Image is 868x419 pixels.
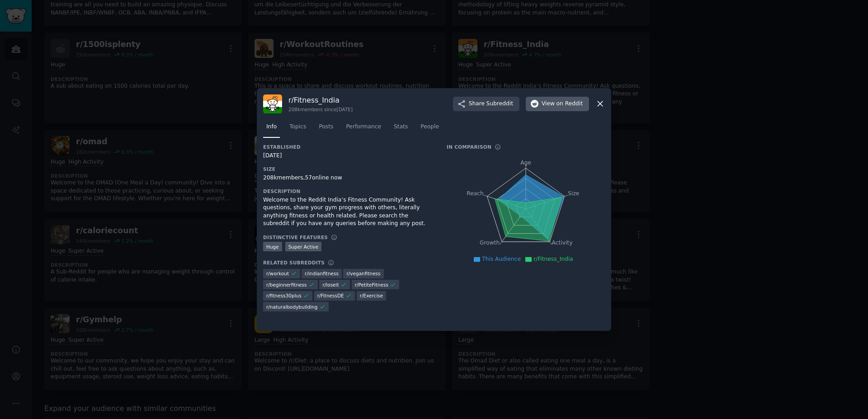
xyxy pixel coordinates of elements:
span: r/ beginnerfitness [266,282,307,288]
img: Fitness_India [263,94,282,113]
h3: Distinctive Features [263,234,328,240]
span: This Audience [482,256,521,262]
span: r/ naturalbodybuilding [266,304,317,310]
a: Topics [286,120,309,138]
span: Posts [319,123,333,131]
h3: Size [263,166,434,172]
span: r/ FitnessDE [317,292,344,299]
span: Subreddit [486,100,513,108]
span: Info [266,123,277,131]
span: Stats [394,123,408,131]
span: r/ loseit [322,282,339,288]
a: People [417,120,442,138]
h3: r/ Fitness_India [288,95,353,105]
span: Share [469,100,513,108]
span: r/ veganfitness [346,270,380,277]
div: Welcome to the Reddit India’s Fitness Community! Ask questions, share your gym progress with othe... [263,196,434,228]
div: Huge [263,242,282,251]
span: r/Fitness_India [533,256,573,262]
span: r/ PetiteFitness [355,282,388,288]
span: r/ workout [266,270,289,277]
a: Posts [316,120,336,138]
span: Topics [289,123,306,131]
a: Stats [391,120,411,138]
h3: Description [263,188,434,194]
span: People [420,123,439,131]
span: r/ fitness30plus [266,292,302,299]
span: r/ Exercise [360,292,383,299]
button: ShareSubreddit [453,97,519,111]
span: View [542,100,583,108]
div: [DATE] [263,152,434,160]
a: Info [263,120,280,138]
button: Viewon Reddit [526,97,589,111]
tspan: Activity [552,240,573,246]
tspan: Age [520,160,531,166]
div: 208k members, 57 online now [263,174,434,182]
div: Super Active [285,242,322,251]
h3: In Comparison [447,144,491,150]
tspan: Size [568,190,579,196]
tspan: Reach [467,190,484,196]
h3: Related Subreddits [263,259,325,266]
span: on Reddit [557,100,583,108]
div: 208k members since [DATE] [288,106,353,113]
span: r/ indianfitness [305,270,339,277]
tspan: Growth [480,240,500,246]
h3: Established [263,144,434,150]
a: Performance [343,120,384,138]
span: Performance [346,123,381,131]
